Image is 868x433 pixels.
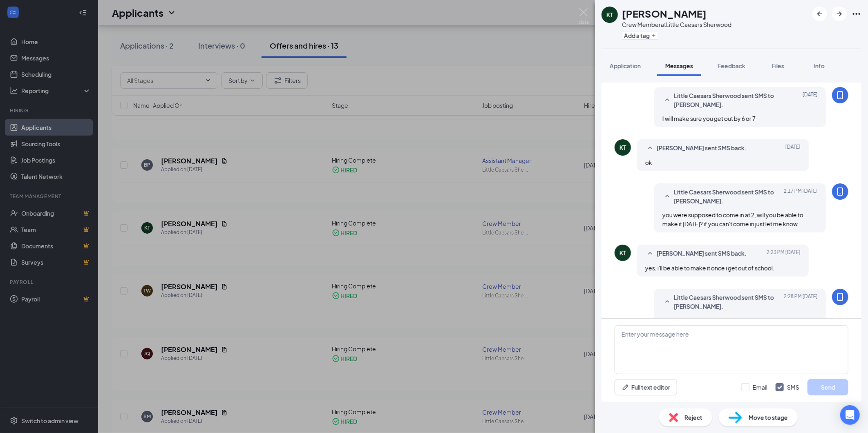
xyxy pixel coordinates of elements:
svg: SmallChevronUp [645,249,655,259]
span: [DATE] [803,91,818,109]
span: [PERSON_NAME] sent SMS back. [657,249,747,259]
svg: MobileSms [835,292,845,302]
svg: Plus [651,33,656,38]
span: [PERSON_NAME] sent SMS back. [657,143,747,153]
div: KT [620,249,626,257]
svg: Pen [622,383,630,391]
span: [DATE] 2:23 PM [767,249,801,259]
span: Info [814,62,825,69]
span: Little Caesars Sherwood sent SMS to [PERSON_NAME]. [674,293,781,311]
span: Feedback [718,62,745,69]
svg: SmallChevronUp [662,95,672,105]
svg: ArrowRight [834,9,844,19]
span: Application [610,62,641,69]
span: Little Caesars Sherwood sent SMS to [PERSON_NAME]. [674,91,781,109]
button: PlusAdd a tag [622,31,658,40]
button: ArrowRight [832,7,847,21]
span: [DATE] 2:17 PM [784,187,818,205]
span: [DATE] 2:28 PM [784,293,818,311]
span: Little Caesars Sherwood sent SMS to [PERSON_NAME]. [674,187,781,205]
svg: Ellipses [852,9,861,19]
div: Open Intercom Messenger [840,405,860,425]
svg: ArrowLeftNew [815,9,825,19]
div: KT [606,11,613,19]
span: okay, do you know what time that might be [662,317,775,324]
svg: SmallChevronUp [662,192,672,201]
div: Crew Member at Little Caesars Sherwood [622,20,732,29]
div: KT [620,143,626,152]
svg: MobileSms [835,90,845,100]
svg: MobileSms [835,187,845,196]
span: Move to stage [749,413,788,422]
button: Send [808,379,848,395]
svg: SmallChevronUp [662,297,672,307]
span: I will make sure you get out by 6 or 7 [662,115,756,122]
span: yes, i'll be able to make it once i get out of school. [645,264,774,272]
h1: [PERSON_NAME] [622,7,707,20]
button: ArrowLeftNew [812,7,827,21]
span: ok [645,159,652,166]
button: Full text editorPen [615,379,677,395]
span: you were supposed to come in at 2, will you be able to make it [DATE]? if you can't come in just ... [662,211,803,228]
svg: SmallChevronUp [645,143,655,153]
span: Files [772,62,784,69]
span: [DATE] [785,143,801,153]
span: Messages [665,62,693,69]
span: Reject [685,413,702,422]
